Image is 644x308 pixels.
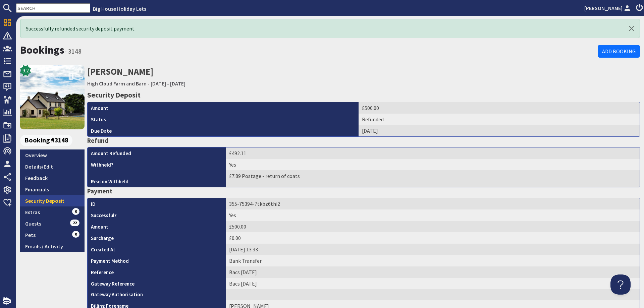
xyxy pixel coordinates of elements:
h4: Refund [87,137,640,144]
td: [DATE] [359,125,640,136]
th: Amount Refunded [88,147,226,159]
div: Successfully refunded security deposit payment [20,19,640,38]
a: Financials [20,184,85,195]
a: High Cloud Farm and Barn [87,80,147,87]
a: Extras0 [20,206,85,218]
img: High Cloud Farm and Barn's icon [20,65,85,129]
a: Pets0 [20,229,85,241]
td: Yes [226,209,640,221]
th: Payment Method [88,255,226,266]
a: Details/Edit [20,161,85,172]
span: 22 [70,220,79,226]
a: Guests22 [20,218,85,229]
a: [DATE] - [DATE] [151,80,185,87]
a: Security Deposit [20,195,85,206]
td: Bacs [DATE] [226,278,640,289]
th: Gateway Reference [88,278,226,289]
a: Bookings [20,43,64,57]
th: Due Date [88,125,359,136]
td: Bacs [DATE] [226,266,640,278]
h4: Payment [87,187,640,195]
th: Created At [88,244,226,255]
span: 0 [72,231,79,238]
iframe: Toggle Customer Support [610,274,631,295]
td: £500.00 [359,102,640,114]
td: £0.00 [226,232,640,244]
td: [DATE] 13:33 [226,244,640,255]
h2: [PERSON_NAME] [87,65,640,89]
td: Yes [226,159,640,170]
th: Successful? [88,209,226,221]
img: staytech_i_w-64f4e8e9ee0a9c174fd5317b4b171b261742d2d393467e5bdba4413f4f884c10.svg [3,297,11,305]
a: [PERSON_NAME] [584,4,632,12]
td: £500.00 [226,221,640,232]
a: Add Booking [598,45,640,58]
p: £7.89 Postage - return of coats [229,172,637,180]
a: Big House Holiday Lets [93,5,146,12]
td: Bank Transfer [226,255,640,266]
th: Amount [88,102,359,114]
td: Refunded [359,114,640,125]
a: Feedback [20,172,85,184]
th: ID [88,198,226,209]
span: Booking #3148 [20,135,72,146]
th: Reference [88,266,226,278]
th: Amount [88,221,226,232]
a: Emails / Activity [20,241,85,252]
th: Withheld? [88,159,226,170]
small: - 3148 [64,47,82,55]
span: - [148,80,150,87]
a: Overview [20,149,85,161]
span: 0 [72,208,79,215]
td: 355-75394-7tkbz6thi2 [226,198,640,209]
th: Reason Withheld [88,170,226,187]
a: High Cloud Farm and Barn's icon9.2 [20,65,85,129]
span: 9.2 [22,66,29,74]
th: Gateway Authorisation [88,289,226,300]
a: Booking #3148 [20,135,82,146]
h3: Security Deposit [87,90,640,99]
th: Status [88,114,359,125]
th: Surcharge [88,232,226,244]
input: SEARCH [16,3,90,13]
td: £492.11 [226,147,640,159]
